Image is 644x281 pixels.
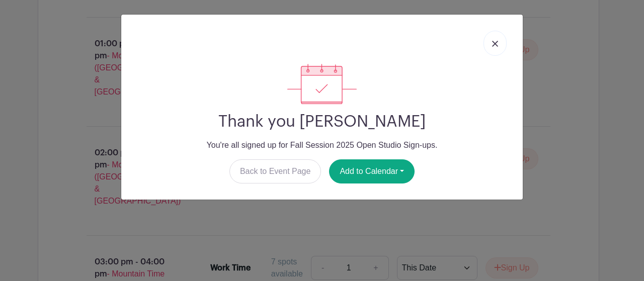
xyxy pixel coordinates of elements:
[287,64,357,104] img: signup_complete-c468d5dda3e2740ee63a24cb0ba0d3ce5d8a4ecd24259e683200fb1569d990c8.svg
[229,159,321,183] a: Back to Event Page
[129,139,515,151] p: You're all signed up for Fall Session 2025 Open Studio Sign-ups.
[492,41,498,47] img: close_button-5f87c8562297e5c2d7936805f587ecaba9071eb48480494691a3f1689db116b3.svg
[129,112,515,131] h2: Thank you [PERSON_NAME]
[329,159,415,183] button: Add to Calendar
